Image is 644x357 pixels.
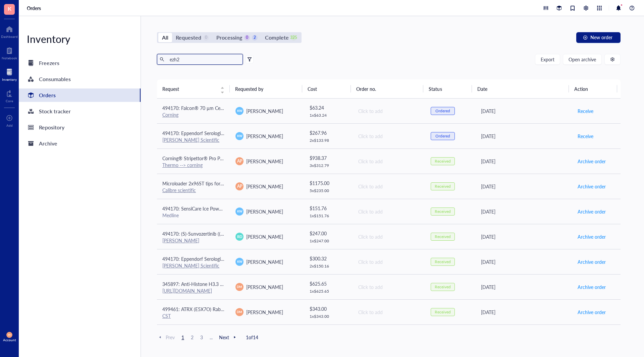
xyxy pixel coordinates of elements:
[237,285,242,289] span: DM
[39,139,57,148] div: Archive
[352,99,425,124] td: Click to add
[310,179,347,187] div: $ 1175.00
[246,133,283,139] span: [PERSON_NAME]
[39,58,59,68] div: Freezers
[188,334,196,340] span: 2
[291,35,297,41] div: 325
[578,258,606,265] span: Archive order
[237,209,242,214] span: KW
[569,79,618,98] th: Action
[237,310,242,314] span: DM
[310,305,347,312] div: $ 343.00
[310,154,347,162] div: $ 938.37
[310,263,347,269] div: 2 x $ 150.16
[207,334,215,340] span: ...
[352,274,425,299] td: Click to add
[216,33,242,42] div: Processing
[6,99,13,103] div: Core
[1,35,18,39] div: Dashboard
[578,158,606,165] span: Archive order
[162,136,219,143] a: [PERSON_NAME] Scientific
[435,184,451,189] div: Received
[162,33,168,42] div: All
[358,283,420,291] div: Click to add
[246,258,283,265] span: [PERSON_NAME]
[162,111,178,118] a: Corning
[237,183,242,189] span: AP
[358,158,420,165] div: Click to add
[310,138,347,143] div: 2 x $ 133.98
[246,284,283,290] span: [PERSON_NAME]
[472,79,569,98] th: Date
[162,205,341,212] span: 494170: SensiCare Ice Powder-Free Nitrile Exam Gloves with SmartGuard Film, Size M
[578,308,606,316] span: Archive order
[39,123,64,132] div: Repository
[590,35,612,40] span: New order
[481,132,567,140] div: [DATE]
[310,163,347,168] div: 3 x $ 312.79
[244,35,250,41] div: 0
[157,334,175,340] span: Prev
[435,133,450,139] div: Ordered
[167,54,240,64] input: Find orders in table
[435,209,451,214] div: Received
[358,107,420,115] div: Click to add
[2,45,17,60] a: Notebook
[162,155,250,162] span: Corning® Stripettor® Pro Pipet Controller
[435,284,451,290] div: Received
[423,79,472,98] th: Status
[39,74,71,84] div: Consumables
[577,181,606,192] button: Archive order
[310,280,347,287] div: $ 625.65
[157,32,302,43] div: segmented control
[310,289,347,294] div: 1 x $ 625.65
[162,287,212,294] a: [URL][DOMAIN_NAME]
[162,180,229,187] span: Microloader 2x96ST tips for IUE
[577,206,606,217] button: Archive order
[481,107,567,115] div: [DATE]
[2,56,17,60] div: Notebook
[310,255,347,262] div: $ 300.32
[19,105,141,118] a: Stock tracker
[563,54,602,65] button: Open archive
[19,32,141,46] div: Inventory
[481,283,567,291] div: [DATE]
[302,79,351,98] th: Cost
[481,308,567,316] div: [DATE]
[237,234,242,239] span: RD
[162,255,287,262] span: 494170: Eppendorf Serological Pipettes (10mL), Case of 400
[19,137,141,150] a: Archive
[481,158,567,165] div: [DATE]
[179,334,187,340] span: 1
[203,35,209,41] div: 0
[352,249,425,274] td: Click to add
[230,79,303,98] th: Requested by
[358,183,420,190] div: Click to add
[8,334,11,336] span: DM
[162,237,199,244] a: [PERSON_NAME]
[237,158,242,164] span: AP
[578,107,593,115] span: Receive
[435,108,450,114] div: Ordered
[219,334,238,340] span: Next
[578,132,593,140] span: Receive
[435,159,451,164] div: Received
[237,259,242,264] span: KW
[162,262,219,269] a: [PERSON_NAME] Scientific
[358,208,420,215] div: Click to add
[2,77,17,81] div: Inventory
[162,105,336,111] span: 494170: Falcon® 70 µm Cell Strainer, White, Sterile, Individually Packaged, 50/Case
[435,259,451,264] div: Received
[198,334,206,340] span: 3
[246,334,258,340] span: 1 of 14
[310,188,347,193] div: 5 x $ 235.00
[162,130,498,136] span: 494170: Eppendorf Serological Pipets, sterile, free of detectable pyrogens, DNA, RNase and DNase....
[265,33,288,42] div: Complete
[19,56,141,70] a: Freezers
[19,121,141,134] a: Repository
[162,281,292,287] span: 345897: Anti-Histone H3.3 antibody [EPR17899] - ChIP Grade
[577,106,594,116] button: Receive
[310,213,347,219] div: 1 x $ 151.76
[352,123,425,148] td: Click to add
[39,91,56,100] div: Orders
